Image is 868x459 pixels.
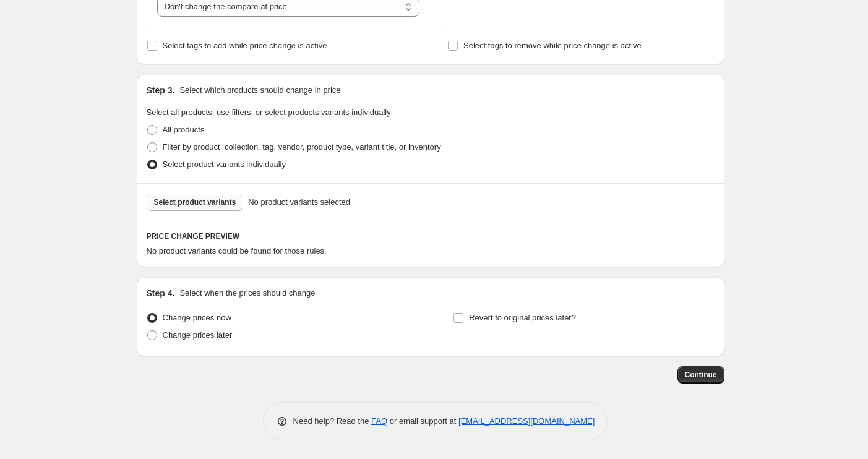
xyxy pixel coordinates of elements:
[163,330,233,340] span: Change prices later
[387,416,458,426] span: or email support at
[371,416,387,426] a: FAQ
[293,416,372,426] span: Need help? Read the
[163,41,327,50] span: Select tags to add while price change is active
[163,125,205,134] span: All products
[154,197,236,207] span: Select product variants
[147,194,244,211] button: Select product variants
[147,84,175,97] h2: Step 3.
[163,142,441,152] span: Filter by product, collection, tag, vendor, product type, variant title, or inventory
[147,108,391,117] span: Select all products, use filters, or select products variants individually
[469,313,576,322] span: Revert to original prices later?
[147,231,715,241] h6: PRICE CHANGE PREVIEW
[458,416,595,426] a: [EMAIL_ADDRESS][DOMAIN_NAME]
[248,196,350,208] span: No product variants selected
[147,246,327,255] span: No product variants could be found for those rules.
[147,287,175,299] h2: Step 4.
[677,366,724,384] button: Continue
[179,84,340,97] p: Select which products should change in price
[163,313,231,322] span: Change prices now
[179,287,315,299] p: Select when the prices should change
[685,370,717,380] span: Continue
[463,41,642,50] span: Select tags to remove while price change is active
[163,160,286,169] span: Select product variants individually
